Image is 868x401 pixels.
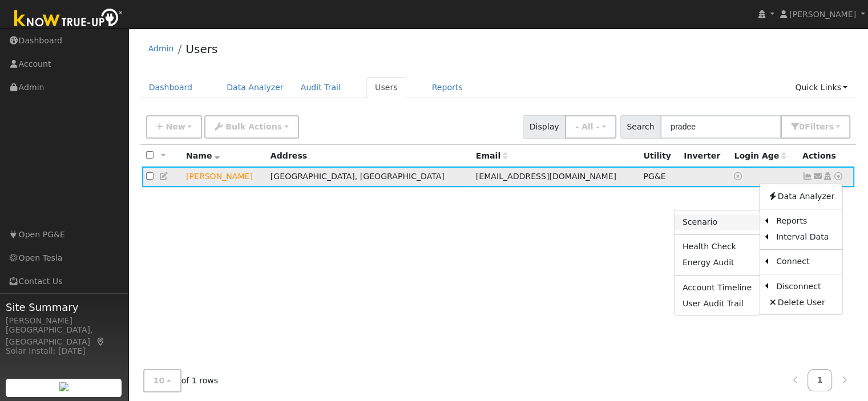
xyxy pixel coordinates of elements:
[6,299,122,315] span: Site Summary
[829,122,833,131] span: s
[789,10,856,19] span: [PERSON_NAME]
[760,294,842,310] a: Delete User
[148,44,174,53] a: Admin
[9,6,128,32] img: Know True-Up
[366,77,406,98] a: Users
[523,115,566,139] span: Display
[786,77,856,98] a: Quick Links
[186,151,220,160] span: Name
[165,122,185,131] span: New
[292,77,349,98] a: Audit Trail
[768,229,842,245] a: Interval Data
[154,376,165,385] span: 10
[565,115,616,139] button: - All -
[734,151,786,160] span: Days since last login
[140,77,201,98] a: Dashboard
[6,315,122,327] div: [PERSON_NAME]
[768,254,842,270] a: Connect
[768,278,842,294] a: Disconnect
[267,167,472,188] td: [GEOGRAPHIC_DATA], [GEOGRAPHIC_DATA]
[675,280,760,295] a: Account Timeline Report
[182,167,267,188] td: Lead
[802,172,813,181] a: Show Graph
[684,150,726,162] div: Inverter
[476,172,616,181] span: [EMAIL_ADDRESS][DOMAIN_NAME]
[808,369,833,391] a: 1
[660,115,781,139] input: Search
[218,77,292,98] a: Data Analyzer
[423,77,471,98] a: Reports
[734,172,744,181] a: No login access
[675,255,760,271] a: Energy Audit Report
[833,171,843,183] a: Other actions
[204,115,298,139] button: Bulk Actions
[802,150,850,162] div: Actions
[813,171,823,183] a: pradeep.nemavat@gmail.com
[675,214,760,230] a: Scenario Report
[143,369,181,392] button: 10
[643,150,676,162] div: Utility
[760,188,842,204] a: Data Analyzer
[59,382,68,391] img: retrieve
[6,324,122,348] div: [GEOGRAPHIC_DATA], [GEOGRAPHIC_DATA]
[476,151,508,160] span: Email
[225,122,282,131] span: Bulk Actions
[6,345,122,357] div: Solar Install: [DATE]
[96,337,106,346] a: Map
[271,150,468,162] div: Address
[781,115,850,139] button: 0Filters
[768,213,842,229] a: Reports
[643,172,665,181] span: PG&E
[159,172,169,181] a: Edit User
[620,115,661,139] span: Search
[146,115,203,139] button: New
[185,42,217,56] a: Users
[675,239,760,255] a: Health Check Report
[822,172,833,181] a: Login As
[805,122,834,131] span: Filter
[675,295,760,311] a: User Audit Trail
[143,369,219,392] span: of 1 rows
